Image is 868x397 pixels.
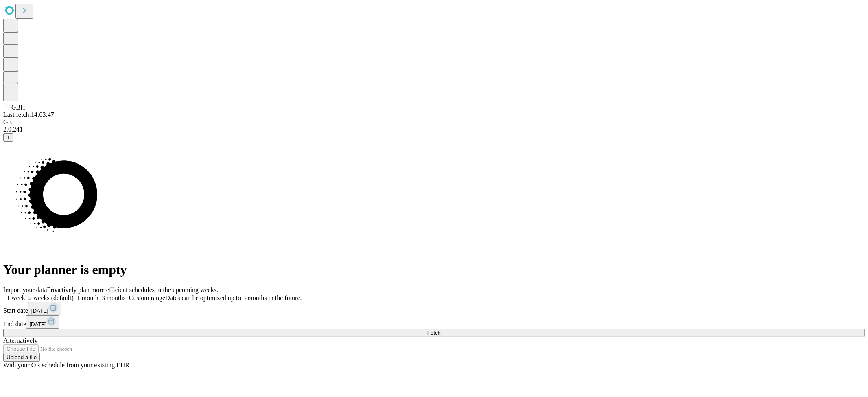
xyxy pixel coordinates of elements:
[129,294,165,301] span: Custom range
[3,362,129,368] span: With your OR schedule from your existing EHR
[29,321,46,327] span: [DATE]
[11,104,25,111] span: GBH
[3,118,865,126] div: GEI
[102,294,126,301] span: 3 months
[7,294,25,301] span: 1 week
[26,315,59,329] button: [DATE]
[427,330,441,336] span: Fetch
[3,353,40,362] button: Upload a file
[3,133,13,142] button: T
[3,315,865,329] div: End date
[77,294,98,301] span: 1 month
[165,294,302,301] span: Dates can be optimized up to 3 months in the future.
[3,262,865,277] h1: Your planner is empty
[3,329,865,337] button: Fetch
[47,286,218,293] span: Proactively plan more efficient schedules in the upcoming weeks.
[31,308,48,314] span: [DATE]
[3,286,47,293] span: Import your data
[28,302,61,315] button: [DATE]
[3,126,865,133] div: 2.0.241
[7,134,10,140] span: T
[28,294,74,301] span: 2 weeks (default)
[3,111,54,118] span: Last fetch: 14:03:47
[3,302,865,315] div: Start date
[3,337,37,344] span: Alternatively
